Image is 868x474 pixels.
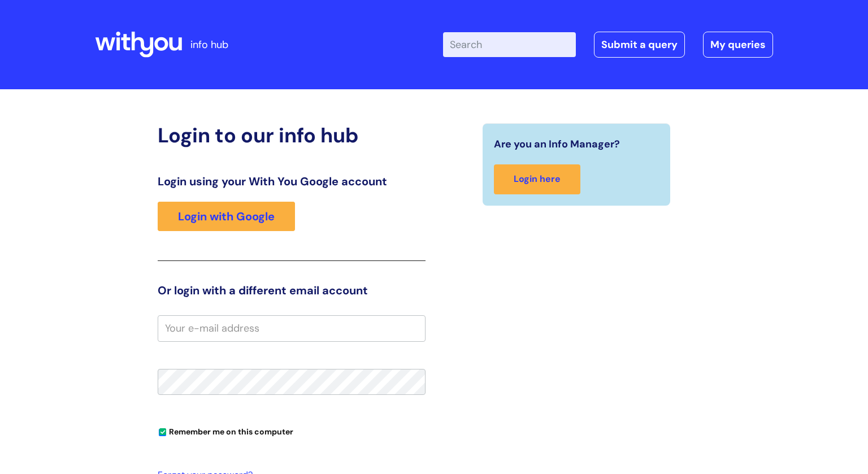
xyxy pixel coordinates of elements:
[158,315,426,341] input: Your e-mail address
[158,424,293,437] label: Remember me on this computer
[594,32,685,58] a: Submit a query
[158,175,426,188] h3: Login using your With You Google account
[494,135,620,153] span: Are you an Info Manager?
[703,32,773,58] a: My queries
[494,164,580,194] a: Login here
[443,32,576,57] input: Search
[158,123,426,147] h2: Login to our info hub
[190,36,228,54] p: info hub
[159,429,166,436] input: Remember me on this computer
[158,422,426,440] div: You can uncheck this option if you're logging in from a shared device
[158,202,295,231] a: Login with Google
[158,284,426,297] h3: Or login with a different email account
